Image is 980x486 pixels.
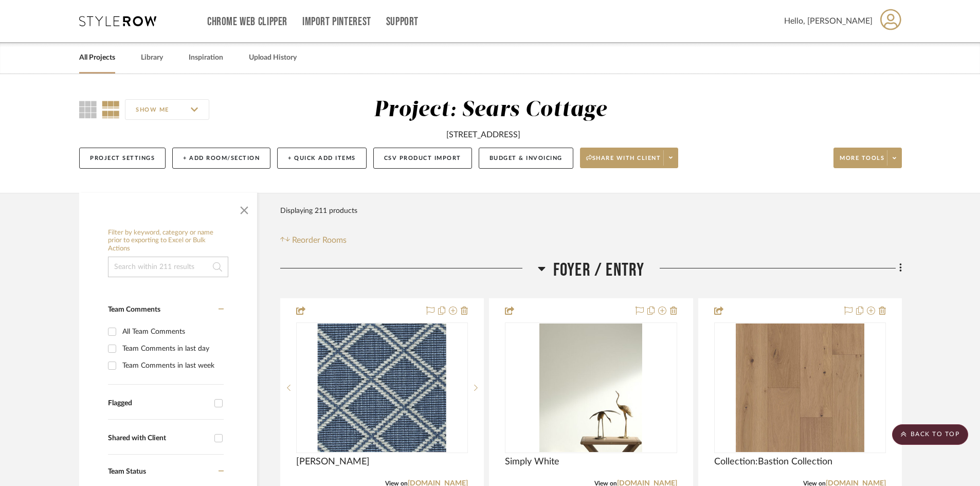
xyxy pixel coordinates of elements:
[122,323,221,340] div: All Team Comments
[505,323,676,453] div: 0
[108,229,228,253] h6: Filter by keyword, category or name prior to exporting to Excel or Bulk Actions
[302,17,371,26] a: Import Pinterest
[539,323,642,452] img: Simply White
[234,198,255,219] button: Close
[108,468,146,475] span: Team Status
[374,99,607,121] div: Project: Sears Cottage
[446,129,520,141] div: [STREET_ADDRESS]
[479,148,573,169] button: Budget & Invoicing
[207,17,287,26] a: Chrome Web Clipper
[386,17,419,26] a: Support
[296,456,370,467] span: [PERSON_NAME]
[108,434,209,443] div: Shared with Client
[840,154,884,170] span: More tools
[292,234,347,246] span: Reorder Rooms
[280,201,357,221] div: Displaying 211 products
[122,340,221,357] div: Team Comments in last day
[505,456,559,467] span: Simply White
[189,51,223,65] a: Inspiration
[833,148,902,168] button: More tools
[277,148,367,169] button: + Quick Add Items
[297,323,467,453] div: 0
[108,399,209,408] div: Flagged
[79,148,166,169] button: Project Settings
[714,456,832,467] span: Collection:Bastion Collection
[784,15,873,27] span: Hello, [PERSON_NAME]
[280,234,347,246] button: Reorder Rooms
[373,148,472,169] button: CSV Product Import
[892,424,968,445] scroll-to-top-button: BACK TO TOP
[141,51,163,65] a: Library
[108,257,228,277] input: Search within 211 results
[79,51,115,65] a: All Projects
[586,154,661,170] span: Share with client
[318,323,446,452] img: Hudson
[122,357,221,374] div: Team Comments in last week
[736,323,864,452] img: Collection:Bastion Collection
[553,259,645,281] span: Foyer / Entry
[249,51,297,65] a: Upload History
[172,148,270,169] button: + Add Room/Section
[580,148,679,168] button: Share with client
[108,306,160,313] span: Team Comments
